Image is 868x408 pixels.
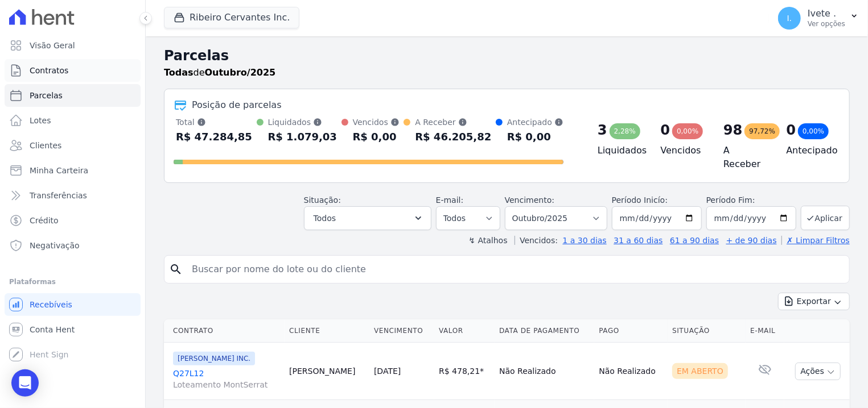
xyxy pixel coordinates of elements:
[5,184,141,207] a: Transferências
[164,319,285,343] th: Contrato
[169,263,183,276] i: search
[801,206,850,230] button: Aplicar
[787,121,796,139] div: 0
[795,363,841,380] button: Ações
[185,258,845,281] input: Buscar por nome do lote ou do cliente
[808,19,845,28] p: Ver opções
[670,236,719,245] a: 61 a 90 dias
[598,121,607,139] div: 3
[285,319,369,343] th: Cliente
[164,67,194,78] strong: Todas
[164,7,299,28] button: Ribeiro Cervantes Inc.
[30,40,75,51] span: Visão Geral
[304,206,431,230] button: Todos
[176,116,252,128] div: Total
[505,195,554,205] label: Vencimento:
[5,34,141,57] a: Visão Geral
[30,240,80,251] span: Negativação
[173,352,255,365] span: [PERSON_NAME] INC.
[495,343,594,400] td: Não Realizado
[746,319,784,343] th: E-mail
[268,116,337,128] div: Liquidados
[434,343,495,400] td: R$ 478,21
[415,128,491,146] div: R$ 46.205,82
[5,318,141,341] a: Conta Hent
[353,128,400,146] div: R$ 0,00
[11,369,39,397] div: Open Intercom Messenger
[668,319,746,343] th: Situação
[672,363,728,379] div: Em Aberto
[5,159,141,182] a: Minha Carteira
[164,66,275,80] p: de
[769,2,868,34] button: I. Ivete . Ver opções
[612,195,668,205] label: Período Inicío:
[30,299,72,310] span: Recebíveis
[614,236,663,245] a: 31 a 60 dias
[5,109,141,132] a: Lotes
[563,236,607,245] a: 1 a 30 dias
[285,343,369,400] td: [PERSON_NAME]
[781,236,850,245] a: ✗ Limpar Filtros
[507,116,563,128] div: Antecipado
[30,215,59,226] span: Crédito
[610,123,640,139] div: 2,28%
[353,116,400,128] div: Vencidos
[30,324,75,335] span: Conta Hent
[304,195,341,205] label: Situação:
[507,128,563,146] div: R$ 0,00
[9,275,136,289] div: Plataformas
[30,115,51,126] span: Lotes
[30,90,63,101] span: Parcelas
[787,144,832,157] h4: Antecipado
[30,190,87,201] span: Transferências
[30,65,68,76] span: Contratos
[787,14,792,22] span: I.
[268,128,337,146] div: R$ 1.079,03
[205,67,276,78] strong: Outubro/2025
[173,368,280,390] a: Q27L12Loteamento MontSerrat
[5,134,141,157] a: Clientes
[5,234,141,257] a: Negativação
[164,45,850,66] h2: Parcelas
[495,319,594,343] th: Data de Pagamento
[515,236,558,245] label: Vencidos:
[726,236,777,245] a: + de 90 dias
[5,209,141,232] a: Crédito
[723,121,742,139] div: 98
[723,144,768,171] h4: A Receber
[369,319,434,343] th: Vencimento
[415,116,491,128] div: A Receber
[5,293,141,316] a: Recebíveis
[314,211,336,225] span: Todos
[594,319,668,343] th: Pago
[706,194,796,206] label: Período Fim:
[468,236,507,245] label: ↯ Atalhos
[176,128,252,146] div: R$ 47.284,85
[798,123,829,139] div: 0,00%
[173,379,280,390] span: Loteamento MontSerrat
[598,144,643,157] h4: Liquidados
[5,59,141,82] a: Contratos
[661,144,706,157] h4: Vencidos
[374,367,401,376] a: [DATE]
[778,293,850,310] button: Exportar
[434,319,495,343] th: Valor
[744,123,780,139] div: 97,72%
[594,343,668,400] td: Não Realizado
[672,123,703,139] div: 0,00%
[5,84,141,107] a: Parcelas
[30,140,61,151] span: Clientes
[192,98,282,112] div: Posição de parcelas
[436,195,464,205] label: E-mail:
[808,8,845,19] p: Ivete .
[30,165,88,176] span: Minha Carteira
[661,121,670,139] div: 0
